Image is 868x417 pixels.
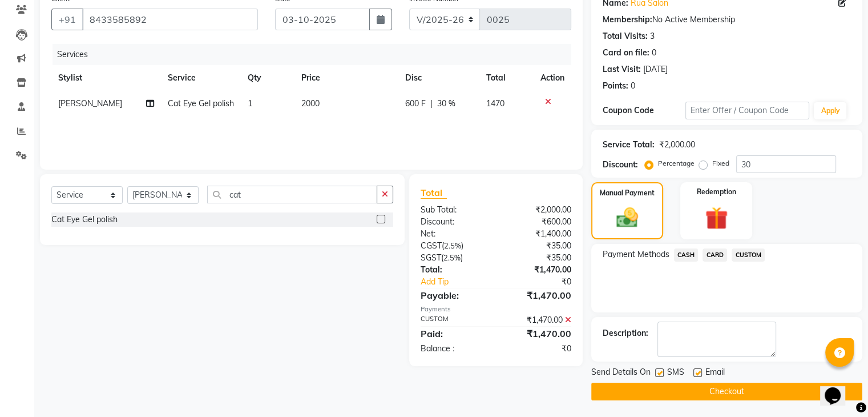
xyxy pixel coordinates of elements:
span: Email [705,366,725,380]
button: Checkout [591,383,862,400]
div: [DATE] [643,63,668,75]
span: 30 % [437,98,455,110]
div: ₹35.00 [496,240,580,252]
span: CASH [674,248,699,262]
th: Disc [398,65,479,91]
span: CUSTOM [732,248,765,262]
th: Stylist [51,65,161,91]
span: 2.5% [443,253,461,262]
div: Discount: [412,216,496,228]
div: ₹2,000.00 [496,204,580,216]
div: 0 [631,80,635,92]
div: 3 [650,30,655,42]
span: CGST [421,240,442,251]
div: Balance : [412,343,496,355]
span: Payment Methods [603,248,669,260]
div: Total: [412,264,496,276]
div: Coupon Code [603,105,685,117]
div: Payments [421,304,571,314]
span: SMS [667,366,684,380]
span: SGST [421,252,441,263]
div: Last Visit: [603,63,641,75]
div: ₹1,400.00 [496,228,580,240]
span: Send Details On [591,366,651,380]
button: Apply [814,102,846,119]
div: Points: [603,80,628,92]
div: ₹0 [496,343,580,355]
span: 1470 [486,98,504,109]
span: 2.5% [444,241,461,250]
div: Cat Eye Gel polish [51,214,118,226]
span: CARD [703,248,727,262]
div: 0 [652,47,656,59]
div: Paid: [412,327,496,340]
div: ₹2,000.00 [659,139,695,151]
div: ₹1,470.00 [496,314,580,326]
span: 2000 [301,98,320,109]
input: Search by Name/Mobile/Email/Code [82,9,258,30]
div: Payable: [412,288,496,302]
label: Percentage [658,158,695,169]
div: Total Visits: [603,30,648,42]
div: ₹1,470.00 [496,288,580,302]
div: ₹1,470.00 [496,327,580,340]
div: CUSTOM [412,314,496,326]
button: +91 [51,9,83,30]
label: Redemption [697,187,736,197]
th: Service [161,65,241,91]
a: Add Tip [412,276,510,288]
div: Net: [412,228,496,240]
div: Services [53,44,580,65]
div: Description: [603,327,648,339]
span: 1 [248,98,252,109]
div: ( ) [412,240,496,252]
label: Fixed [712,158,729,169]
div: ₹35.00 [496,252,580,264]
th: Qty [241,65,294,91]
span: Cat Eye Gel polish [168,98,234,109]
div: Sub Total: [412,204,496,216]
span: [PERSON_NAME] [58,98,122,109]
div: ₹1,470.00 [496,264,580,276]
th: Price [294,65,398,91]
span: | [430,98,433,110]
img: _cash.svg [609,205,645,230]
div: Discount: [603,159,638,171]
div: ( ) [412,252,496,264]
div: Membership: [603,14,652,26]
img: _gift.svg [698,204,735,232]
span: 600 F [405,98,426,110]
div: Card on file: [603,47,649,59]
iframe: chat widget [820,371,857,406]
div: ₹0 [510,276,579,288]
input: Search or Scan [207,186,377,203]
th: Total [479,65,534,91]
div: ₹600.00 [496,216,580,228]
th: Action [534,65,571,91]
div: No Active Membership [603,14,851,26]
input: Enter Offer / Coupon Code [685,102,810,119]
span: Total [421,187,447,199]
label: Manual Payment [600,188,655,198]
div: Service Total: [603,139,655,151]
